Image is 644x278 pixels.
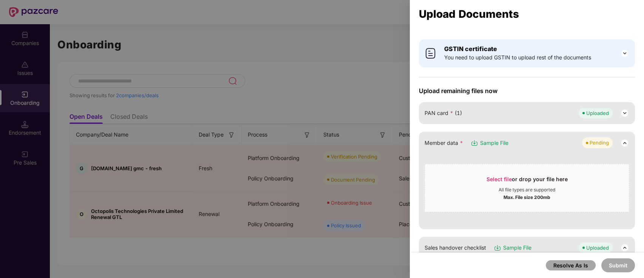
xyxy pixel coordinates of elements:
[425,170,629,206] span: Select fileor drop your file hereAll file types are supportedMax. File size 200mb
[586,109,609,117] div: Uploaded
[620,109,629,118] img: svg+xml;base64,PHN2ZyB3aWR0aD0iMjQiIGhlaWdodD0iMjQiIHZpZXdCb3g9IjAgMCAyNCAyNCIgZmlsbD0ibm9uZSIgeG...
[471,139,478,147] img: svg+xml;base64,PHN2ZyB3aWR0aD0iMTYiIGhlaWdodD0iMTciIHZpZXdCb3g9IjAgMCAxNiAxNyIgZmlsbD0ibm9uZSIgeG...
[486,175,568,187] div: or drop your file here
[486,176,512,182] span: Select file
[425,244,486,252] span: Sales handover checklist
[444,53,591,62] span: You need to upload GSTIN to upload rest of the documents
[425,47,437,59] img: svg+xml;base64,PHN2ZyB4bWxucz0iaHR0cDovL3d3dy53My5vcmcvMjAwMC9zdmciIHdpZHRoPSI0MCIgaGVpZ2h0PSI0MC...
[480,139,508,147] span: Sample File
[444,45,497,53] b: GSTIN certificate
[620,138,629,148] img: svg+xml;base64,PHN2ZyB3aWR0aD0iMjQiIGhlaWdodD0iMjQiIHZpZXdCb3g9IjAgMCAyNCAyNCIgZmlsbD0ibm9uZSIgeG...
[503,244,531,252] span: Sample File
[620,243,629,252] img: svg+xml;base64,PHN2ZyB3aWR0aD0iMjQiIGhlaWdodD0iMjQiIHZpZXdCb3g9IjAgMCAyNCAyNCIgZmlsbD0ibm9uZSIgeG...
[499,187,555,193] div: All file types are supported
[546,260,596,270] button: Resolve As Is
[503,193,550,200] div: Max. File size 200mb
[601,258,635,272] button: Submit
[419,87,635,95] span: Upload remaining files now
[425,109,462,117] span: PAN card (1)
[620,49,629,58] img: svg+xml;base64,PHN2ZyB3aWR0aD0iMjQiIGhlaWdodD0iMjQiIHZpZXdCb3g9IjAgMCAyNCAyNCIgZmlsbD0ibm9uZSIgeG...
[425,139,463,147] span: Member data
[586,244,609,252] div: Uploaded
[590,139,609,146] div: Pending
[419,10,635,18] div: Upload Documents
[494,244,501,252] img: svg+xml;base64,PHN2ZyB3aWR0aD0iMTYiIGhlaWdodD0iMTciIHZpZXdCb3g9IjAgMCAxNiAxNyIgZmlsbD0ibm9uZSIgeG...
